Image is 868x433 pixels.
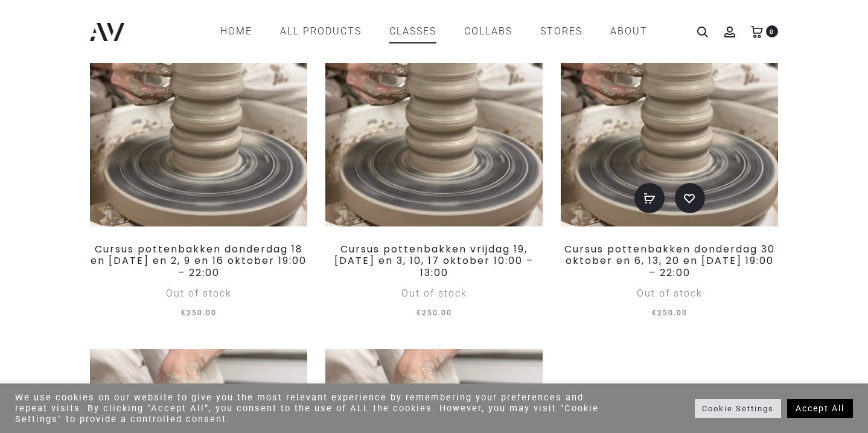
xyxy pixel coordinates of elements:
[464,21,512,42] a: COLLABS
[389,21,436,42] a: CLASSES
[561,283,778,304] div: Out of stock
[181,309,217,317] span: 250.00
[416,309,422,317] span: €
[325,283,543,304] div: Out of stock
[181,309,187,317] span: €
[15,392,602,425] div: We use cookies on our website to give you the most relevant experience by remembering your prefer...
[751,25,763,37] a: 0
[90,283,307,304] div: Out of stock
[564,242,775,279] a: Cursus pottenbakken donderdag 30 oktober en 6, 13, 20 en [DATE] 19:00 – 22:00
[634,183,665,213] a: Read more about “Cursus pottenbakken donderdag 30 oktober en 6, 13, 20 en 27 november 19:00 – 22:00”
[652,309,688,317] span: 250.00
[610,21,648,42] a: ABOUT
[675,183,705,213] a: Add to wishlist
[334,242,534,279] a: Cursus pottenbakken vrijdag 19, [DATE] en 3, 10, 17 oktober 10:00 – 13:00
[280,21,362,42] a: All products
[540,21,582,42] a: STORES
[91,242,307,279] a: Cursus pottenbakken donderdag 18 en [DATE] en 2, 9 en 16 oktober 19:00 – 22:00
[652,309,657,317] span: €
[766,25,778,37] span: 0
[695,399,781,418] a: Cookie Settings
[416,309,452,317] span: 250.00
[787,399,853,418] a: Accept All
[220,21,252,42] a: Home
